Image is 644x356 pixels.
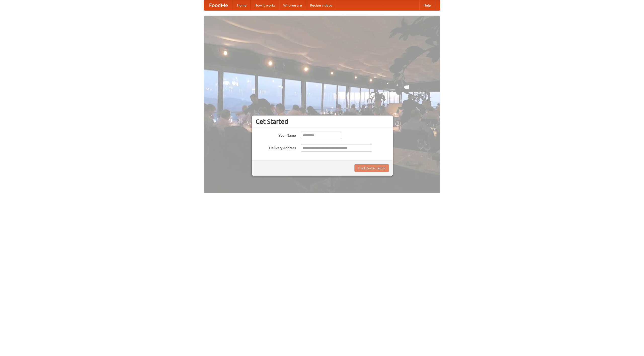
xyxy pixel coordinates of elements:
a: Help [419,0,435,10]
a: FoodMe [204,0,233,10]
label: Your Name [256,132,296,138]
a: How it works [251,0,279,10]
label: Delivery Address [256,144,296,150]
a: Who we are [279,0,306,10]
h3: Get Started [256,118,389,125]
a: Home [233,0,251,10]
a: Recipe videos [306,0,336,10]
button: Find Restaurants! [354,164,389,172]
